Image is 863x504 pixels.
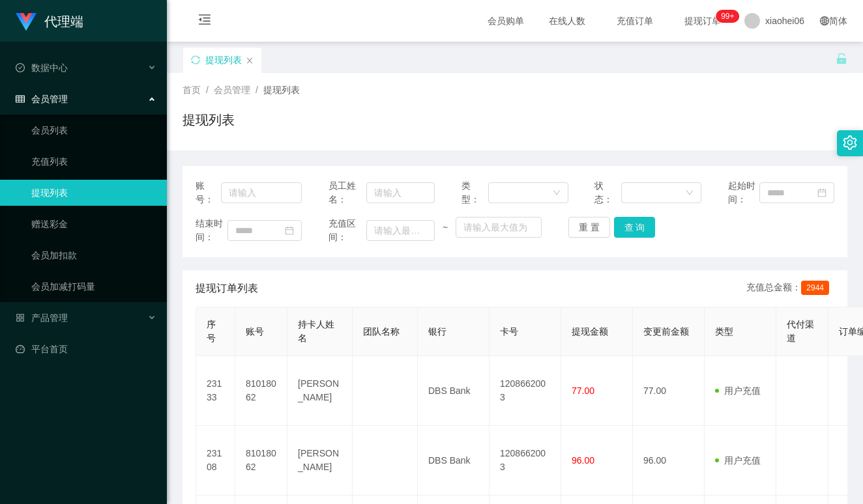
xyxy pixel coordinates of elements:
[572,385,594,396] span: 77.00
[287,426,353,496] td: [PERSON_NAME]
[678,16,727,25] span: 提现订单
[594,179,621,206] span: 状态：
[196,356,235,426] td: 23133
[16,313,68,323] span: 产品管理
[836,53,847,64] i: 图标: unlock
[610,16,660,25] span: 充值订单
[16,313,25,322] i: 图标: appstore-o
[418,426,490,496] td: DBS Bank
[614,217,656,238] button: 查 询
[329,217,366,244] span: 充值区间：
[16,13,37,31] img: logo.9652507e.png
[801,281,829,295] span: 2944
[428,326,446,337] span: 银行
[214,85,250,95] span: 会员管理
[16,336,156,362] a: 图标: dashboard平台首页
[221,182,302,203] input: 请输入
[196,217,227,244] span: 结束时间：
[817,188,826,197] i: 图标: calendar
[16,63,25,72] i: 图标: check-circle-o
[263,85,300,95] span: 提现列表
[728,179,760,206] span: 起始时间：
[715,385,761,396] span: 用户充值
[572,455,594,466] span: 96.00
[542,16,592,25] span: 在线人数
[285,226,294,235] i: 图标: calendar
[715,326,733,337] span: 类型
[207,319,216,343] span: 序号
[206,85,209,95] span: /
[205,48,242,72] div: 提现列表
[643,326,689,337] span: 变更前金额
[490,356,561,426] td: 1208662003
[418,356,490,426] td: DBS Bank
[196,281,258,296] span: 提现订单列表
[196,426,235,496] td: 23108
[363,326,400,337] span: 团队名称
[686,189,694,198] i: 图标: down
[16,16,83,26] a: 代理端
[16,94,68,104] span: 会员管理
[31,273,156,300] a: 会员加减打码量
[366,182,435,203] input: 请输入
[490,426,561,496] td: 1208662003
[235,356,287,426] td: 81018062
[31,242,156,268] a: 会员加扣款
[820,16,829,25] i: 图标: global
[31,117,156,143] a: 会员列表
[246,326,264,337] span: 账号
[31,211,156,237] a: 赠送彩金
[298,319,334,343] span: 持卡人姓名
[246,57,254,64] i: 图标: close
[456,217,542,238] input: 请输入最大值为
[716,10,739,23] sup: 1194
[715,455,761,466] span: 用户充值
[196,179,221,206] span: 账号：
[633,356,705,426] td: 77.00
[16,63,68,73] span: 数据中心
[16,94,25,104] i: 图标: table
[183,110,235,130] h1: 提现列表
[191,55,200,64] i: 图标: sync
[287,356,353,426] td: [PERSON_NAME]
[31,180,156,206] a: 提现列表
[568,217,610,238] button: 重 置
[500,326,518,337] span: 卡号
[435,221,455,234] span: ~
[31,148,156,175] a: 充值列表
[366,220,435,241] input: 请输入最小值为
[572,326,608,337] span: 提现金额
[329,179,366,206] span: 员工姓名：
[44,1,83,42] h1: 代理端
[843,135,857,150] i: 图标: setting
[235,426,287,496] td: 81018062
[183,85,201,95] span: 首页
[256,85,258,95] span: /
[787,319,814,343] span: 代付渠道
[461,179,488,206] span: 类型：
[633,426,705,496] td: 96.00
[553,189,561,198] i: 图标: down
[746,281,834,296] div: 充值总金额：
[183,1,227,42] i: 图标: menu-fold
